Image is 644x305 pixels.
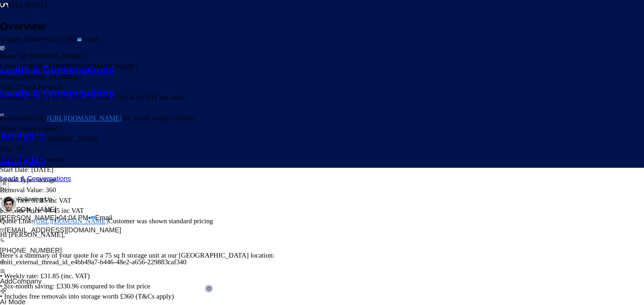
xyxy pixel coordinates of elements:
span: • [41,35,43,43]
span: 03:57 PM [45,35,75,43]
span: 04:04 PM [59,214,88,221]
span: Email [82,35,99,43]
span: • [43,35,45,43]
a: [URL][DOMAIN_NAME] [47,114,122,122]
span: • [57,214,59,221]
span: Email [95,214,112,221]
span: • [88,214,91,221]
span: • [75,35,77,43]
